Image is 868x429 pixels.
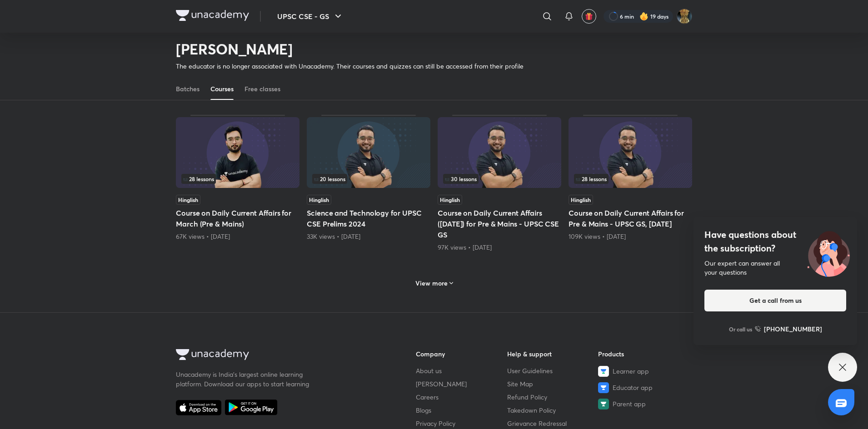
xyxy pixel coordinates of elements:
div: Course on Daily Current Affairs for March (Pre & Mains) [176,115,299,252]
span: Careers [416,392,439,402]
img: LOVEPREET Gharu [677,9,692,24]
img: Learner app [598,366,609,377]
a: Courses [210,78,234,100]
a: [PHONE_NUMBER] [755,324,822,334]
div: infocontainer [181,174,294,184]
a: Learner app [598,366,689,377]
h6: Help & support [507,349,599,359]
span: Hinglish [569,195,593,205]
div: left [443,174,556,184]
img: Thumbnail [569,117,692,188]
div: Free classes [244,84,280,94]
img: Company Logo [176,10,249,21]
span: Educator app [613,383,653,392]
h6: [PHONE_NUMBER] [764,324,822,334]
div: infosection [574,174,687,184]
span: 28 lessons [183,176,214,182]
h5: Course on Daily Current Affairs for Pre & Mains - UPSC GS, [DATE] [569,207,692,229]
div: Science and Technology for UPSC CSE Prelims 2024 [307,115,430,252]
img: Educator app [598,382,609,393]
a: Parent app [598,399,689,409]
a: Careers [416,392,507,402]
h5: Course on Daily Current Affairs for March (Pre & Mains) [176,207,299,229]
h6: Products [598,349,689,359]
div: Course on Daily Current Affairs (February 2024) for Pre & Mains - UPSC CSE GS [438,115,561,252]
span: 20 lessons [314,176,345,182]
span: Learner app [613,366,649,376]
span: Hinglish [438,195,462,205]
div: 109K views • 1 year ago [569,232,692,241]
div: infosection [312,174,425,184]
div: infocontainer [443,174,556,184]
img: avatar [585,12,593,20]
div: infosection [443,174,556,184]
div: left [574,174,687,184]
img: streak [639,12,649,21]
a: [PERSON_NAME] [416,379,507,389]
h5: Science and Technology for UPSC CSE Prelims 2024 [307,207,430,229]
img: Parent app [598,399,609,409]
div: 67K views • 1 year ago [176,232,299,241]
h4: Have questions about the subscription? [704,228,846,255]
div: Courses [210,84,234,94]
a: Site Map [507,379,599,389]
span: Hinglish [176,195,200,205]
a: Takedown Policy [507,405,599,415]
div: Our expert can answer all your questions [704,259,846,277]
a: Company Logo [176,10,249,23]
p: Or call us [729,325,752,333]
button: Get a call from us [704,290,846,311]
img: Company Logo [176,349,249,360]
div: Batches [176,84,200,94]
a: Educator app [598,382,689,393]
div: infocontainer [312,174,425,184]
div: infosection [181,174,294,184]
a: Batches [176,78,200,100]
div: left [181,174,294,184]
p: Unacademy is India’s largest online learning platform. Download our apps to start learning [176,370,312,389]
a: Blogs [416,405,507,415]
h6: Company [416,349,507,359]
span: 28 lessons [576,176,607,182]
a: Company Logo [176,349,387,362]
a: Free classes [244,78,280,100]
a: User Guidelines [507,366,599,375]
div: 97K views • 1 year ago [438,243,561,252]
a: Privacy Policy [416,419,507,428]
h2: [PERSON_NAME] [176,40,524,58]
div: Course on Daily Current Affairs for Pre & Mains - UPSC GS, January 2024 [569,115,692,252]
span: Hinglish [307,195,331,205]
img: Thumbnail [307,117,430,188]
div: infocontainer [574,174,687,184]
span: 30 lessons [445,176,477,182]
a: About us [416,366,507,375]
button: avatar [582,9,596,24]
a: Grievance Redressal [507,419,599,428]
img: ttu_illustration_new.svg [800,228,857,277]
button: UPSC CSE - GS [272,7,349,25]
img: Thumbnail [438,117,561,188]
a: Refund Policy [507,392,599,402]
span: Parent app [613,399,646,409]
h6: View more [415,279,448,288]
h5: Course on Daily Current Affairs ([DATE]) for Pre & Mains - UPSC CSE GS [438,207,561,240]
img: Thumbnail [176,117,299,188]
div: 33K views • 1 year ago [307,232,430,241]
div: left [312,174,425,184]
p: The educator is no longer associated with Unacademy. Their courses and quizzes can still be acces... [176,62,524,71]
